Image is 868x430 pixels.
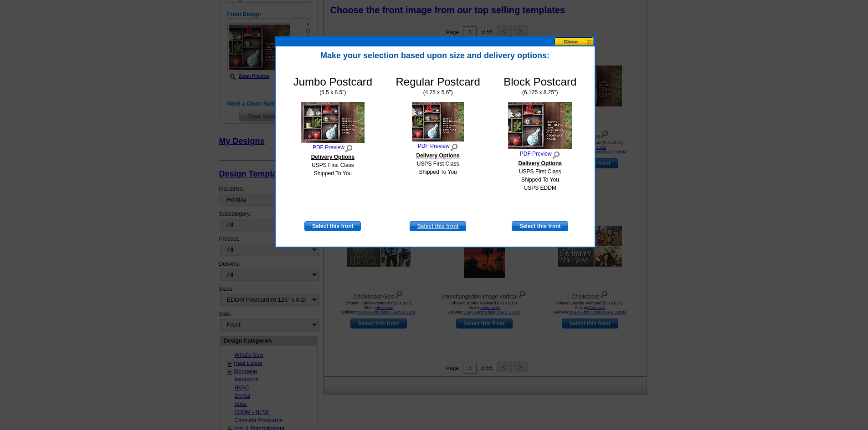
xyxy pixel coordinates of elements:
[503,88,576,96] span: (6.125 x 8.25")
[503,167,576,192] dd: USPS First Class Shipped To You USPS EDDM
[293,153,372,161] dt: Delivery Options
[412,102,464,142] img: GENPRFholidayBox.jpg
[301,102,365,143] img: GENPJFholidayBox.jpg
[503,159,576,167] dt: Delivery Options
[410,221,466,231] a: Select this front
[293,143,372,153] a: PDF Preview
[503,149,576,159] a: PDF Preview
[395,152,480,160] dt: Delivery Options
[508,102,572,149] img: GENPEFholidayBox.jpg
[344,143,353,153] img: magnifyGlass.png
[293,88,372,96] span: (5.5 x 8.5")
[280,51,590,61] h2: Make your selection based upon size and delivery options:
[395,160,480,176] dd: USPS First Class Shipped To You
[293,161,372,177] dd: USPS First Class Shipped To You
[293,76,372,89] h4: Jumbo Postcard
[552,149,560,159] img: magnifyGlass.png
[395,88,480,96] span: (4.25 x 5.6")
[395,76,480,89] h4: Regular Postcard
[503,76,576,89] h4: Block Postcard
[304,221,361,231] a: Select this front
[395,142,480,152] a: PDF Preview
[512,221,568,231] a: Select this front
[450,142,458,152] img: magnifyGlass.png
